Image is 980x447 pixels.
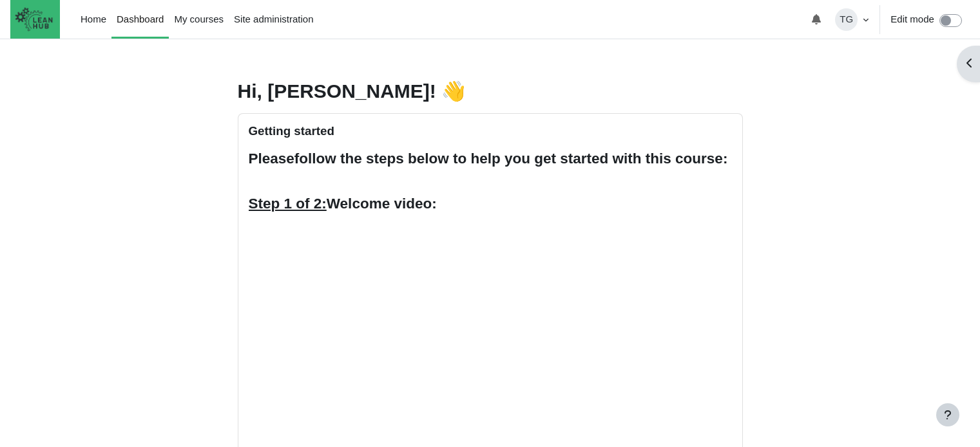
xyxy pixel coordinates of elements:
[835,8,858,31] span: TG
[238,80,466,103] h2: Hi, [PERSON_NAME]! 👋
[294,151,728,167] strong: follow the steps below to help you get started with this course:
[936,403,959,426] button: Show footer
[10,3,57,36] img: The Lean Hub
[249,151,294,167] strong: Please
[890,12,934,27] label: Edit mode
[811,14,821,24] i: Toggle notifications menu
[249,124,334,138] h5: Getting started
[249,196,437,212] span: Welcome video:
[249,196,327,212] u: Step 1 of 2:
